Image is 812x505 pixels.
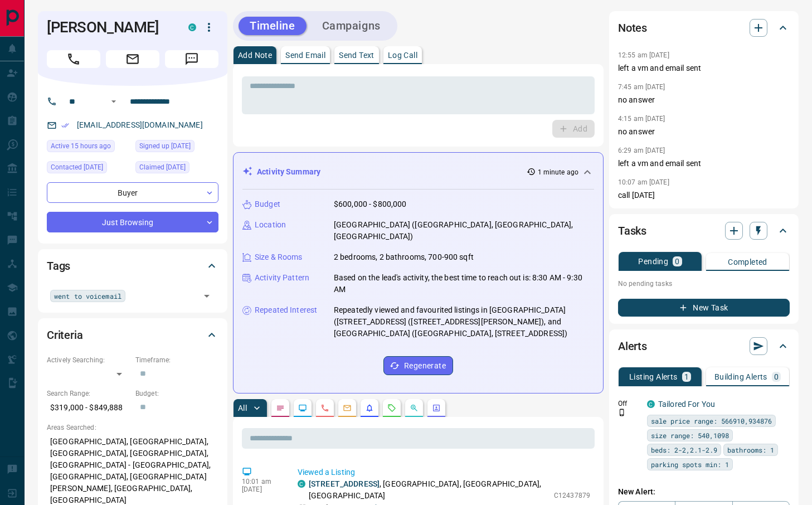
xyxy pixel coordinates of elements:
[47,140,130,156] div: Wed Oct 15 2025
[309,478,548,502] p: , [GEOGRAPHIC_DATA], [GEOGRAPHIC_DATA], [GEOGRAPHIC_DATA]
[255,219,286,231] p: Location
[238,51,272,59] p: Add Note
[298,404,307,412] svg: Lead Browsing Activity
[47,399,130,417] p: $319,000 - $849,888
[285,51,325,59] p: Send Email
[61,122,69,129] svg: Email Verified
[47,161,130,177] div: Wed Oct 15 2025
[410,404,419,412] svg: Opportunities
[618,222,646,240] h2: Tasks
[334,272,594,295] p: Based on the lead's activity, the best time to reach out is: 8:30 AM - 9:30 AM
[618,51,669,59] p: 12:55 am [DATE]
[618,62,790,74] p: left a vm and email sent
[242,485,281,493] p: [DATE]
[238,404,247,412] p: All
[51,162,103,173] span: Contacted [DATE]
[618,83,665,91] p: 7:45 am [DATE]
[618,190,790,201] p: call [DATE]
[334,251,474,263] p: 2 bedrooms, 2 bathrooms, 700-900 sqft
[365,404,374,412] svg: Listing Alerts
[135,389,218,399] p: Budget:
[334,219,594,242] p: [GEOGRAPHIC_DATA] ([GEOGRAPHIC_DATA], [GEOGRAPHIC_DATA], [GEOGRAPHIC_DATA])
[651,459,729,470] span: parking spots min: 1
[675,258,679,265] p: 0
[638,258,668,265] p: Pending
[47,326,83,344] h2: Criteria
[618,94,790,106] p: no answer
[343,404,352,412] svg: Emails
[47,18,172,36] h1: [PERSON_NAME]
[383,356,453,375] button: Regenerate
[139,162,186,173] span: Claimed [DATE]
[51,140,111,152] span: Active 15 hours ago
[651,415,772,426] span: sale price range: 566910,934876
[618,217,790,244] div: Tasks
[618,126,790,138] p: no answer
[618,486,790,498] p: New Alert:
[255,198,280,210] p: Budget
[339,51,375,59] p: Send Text
[47,50,100,68] span: Call
[47,182,218,203] div: Buyer
[239,17,307,35] button: Timeline
[618,337,647,355] h2: Alerts
[47,423,218,433] p: Areas Searched:
[629,373,678,381] p: Listing Alerts
[618,19,647,37] h2: Notes
[651,430,729,441] span: size range: 540,1098
[47,212,218,232] div: Just Browsing
[618,399,640,409] p: Off
[135,140,218,156] div: Thu Jan 16 2025
[618,14,790,41] div: Notes
[387,404,396,412] svg: Requests
[135,355,218,365] p: Timeframe:
[728,258,767,266] p: Completed
[647,400,655,408] div: condos.ca
[242,162,594,182] div: Activity Summary1 minute ago
[47,322,218,348] div: Criteria
[618,158,790,169] p: left a vm and email sent
[684,373,689,381] p: 1
[255,251,303,263] p: Size & Rooms
[54,290,121,302] span: went to voicemail
[618,333,790,360] div: Alerts
[714,373,767,381] p: Building Alerts
[432,404,441,412] svg: Agent Actions
[618,409,626,416] svg: Push Notification Only
[618,115,665,123] p: 4:15 am [DATE]
[255,304,317,316] p: Repeated Interest
[106,50,159,68] span: Email
[334,198,407,210] p: $600,000 - $800,000
[618,147,665,154] p: 6:29 am [DATE]
[257,166,320,178] p: Activity Summary
[309,479,380,488] a: [STREET_ADDRESS]
[47,355,130,365] p: Actively Searching:
[47,252,218,279] div: Tags
[47,389,130,399] p: Search Range:
[199,288,215,304] button: Open
[135,161,218,177] div: Thu Jan 16 2025
[298,467,590,478] p: Viewed a Listing
[165,50,218,68] span: Message
[107,95,120,108] button: Open
[47,257,70,275] h2: Tags
[139,140,191,152] span: Signed up [DATE]
[658,400,715,409] a: Tailored For You
[320,404,329,412] svg: Calls
[727,444,774,455] span: bathrooms: 1
[554,491,590,501] p: C12437879
[242,478,281,485] p: 10:01 am
[255,272,309,284] p: Activity Pattern
[298,480,305,488] div: condos.ca
[276,404,285,412] svg: Notes
[311,17,392,35] button: Campaigns
[188,23,196,31] div: condos.ca
[77,120,203,129] a: [EMAIL_ADDRESS][DOMAIN_NAME]
[618,178,669,186] p: 10:07 am [DATE]
[388,51,417,59] p: Log Call
[334,304,594,339] p: Repeatedly viewed and favourited listings in [GEOGRAPHIC_DATA] ([STREET_ADDRESS] ([STREET_ADDRESS...
[651,444,717,455] span: beds: 2-2,2.1-2.9
[618,275,790,292] p: No pending tasks
[538,167,578,177] p: 1 minute ago
[618,299,790,317] button: New Task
